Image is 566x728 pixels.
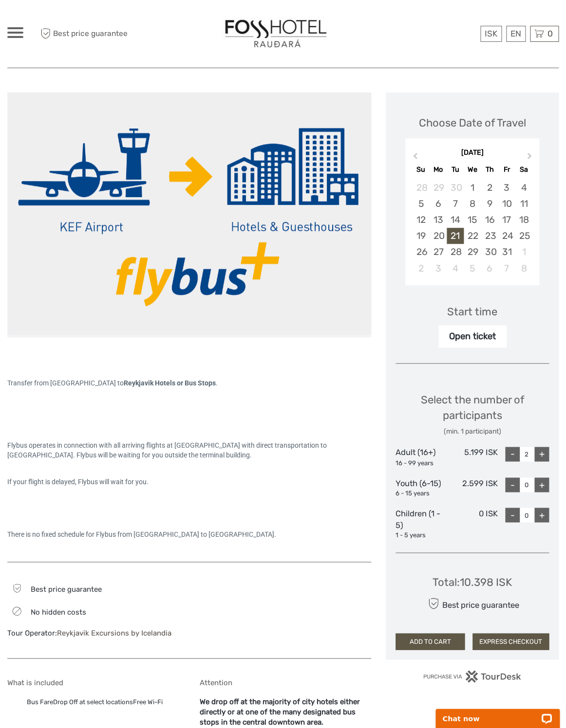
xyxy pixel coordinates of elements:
[481,196,498,212] div: Choose Thursday, October 9th, 2025
[405,148,539,158] div: [DATE]
[481,228,498,244] div: Choose Thursday, October 23rd, 2025
[396,530,447,540] div: 1 - 5 years
[430,180,447,196] div: Choose Monday, September 29th, 2025
[124,379,216,387] strong: Reykjavik Hotels or Bus Stops
[498,180,515,196] div: Choose Friday, October 3rd, 2025
[423,670,522,682] img: PurchaseViaTourDesk.png
[406,150,422,166] button: Previous Month
[7,477,149,485] span: If your flight is delayed, Flybus will wait for you.
[447,260,464,276] div: Choose Tuesday, November 4th, 2025
[396,508,447,540] div: Children (1 - 5)
[433,574,512,589] div: Total : 10.398 ISK
[498,196,515,212] div: Choose Friday, October 10th, 2025
[396,489,447,498] div: 6 - 15 years
[412,244,429,260] div: Choose Sunday, October 26th, 2025
[515,228,532,244] div: Choose Saturday, October 25th, 2025
[222,17,329,51] img: 1559-95cbafc2-de5e-4f3b-9b0d-0fc3a3bc0dff_logo_big.jpg
[515,244,532,260] div: Choose Saturday, November 1st, 2025
[200,678,372,687] h5: Attention
[485,29,497,38] span: ISK
[7,441,328,459] span: Flybus operates in connection with all arriving flights at [GEOGRAPHIC_DATA] with direct transpor...
[464,228,481,244] div: Choose Wednesday, October 22nd, 2025
[447,447,498,467] div: 5.199 ISK
[7,678,179,687] h5: What is included
[396,447,447,467] div: Adult (16+)
[481,260,498,276] div: Choose Thursday, November 6th, 2025
[534,477,549,492] div: +
[481,180,498,196] div: Choose Thursday, October 2nd, 2025
[498,228,515,244] div: Choose Friday, October 24th, 2025
[515,260,532,276] div: Choose Saturday, November 8th, 2025
[464,196,481,212] div: Choose Wednesday, October 8th, 2025
[464,180,481,196] div: Choose Wednesday, October 1st, 2025
[498,212,515,228] div: Choose Friday, October 17th, 2025
[472,633,549,650] button: EXPRESS CHECKOUT
[481,212,498,228] div: Choose Thursday, October 16th, 2025
[412,260,429,276] div: Choose Sunday, November 2nd, 2025
[426,595,519,612] div: Best price guarantee
[515,163,532,176] div: Sa
[438,325,507,347] div: Open ticket
[505,447,520,461] div: -
[505,477,520,492] div: -
[523,150,538,166] button: Next Month
[408,180,536,276] div: month 2025-10
[396,458,447,468] div: 16 - 99 years
[505,508,520,522] div: -
[7,530,276,538] span: There is no fixed schedule for Flybus from [GEOGRAPHIC_DATA] to [GEOGRAPHIC_DATA].
[447,304,497,319] div: Start time
[430,163,447,176] div: Mo
[498,260,515,276] div: Choose Friday, November 7th, 2025
[396,477,447,498] div: Youth (6-15)
[506,26,526,42] div: EN
[447,180,464,196] div: Choose Tuesday, September 30th, 2025
[464,244,481,260] div: Choose Wednesday, October 29th, 2025
[57,628,171,637] a: Reykjavik Excursions by Icelandia
[447,196,464,212] div: Choose Tuesday, October 7th, 2025
[419,115,526,130] div: Choose Date of Travel
[464,212,481,228] div: Choose Wednesday, October 15th, 2025
[38,26,145,42] span: Best price guarantee
[412,196,429,212] div: Choose Sunday, October 5th, 2025
[7,628,179,638] div: Tour Operator:
[200,697,360,727] b: We drop off at the majority of city hotels either directly or at one of the many designated bus s...
[447,244,464,260] div: Choose Tuesday, October 28th, 2025
[534,447,549,461] div: +
[412,228,429,244] div: Choose Sunday, October 19th, 2025
[430,228,447,244] div: Choose Monday, October 20th, 2025
[396,427,549,437] div: (min. 1 participant)
[31,607,86,616] span: No hidden costs
[464,163,481,176] div: We
[481,244,498,260] div: Choose Thursday, October 30th, 2025
[515,212,532,228] div: Choose Saturday, October 18th, 2025
[546,29,554,38] span: 0
[498,163,515,176] div: Fr
[464,260,481,276] div: Choose Wednesday, November 5th, 2025
[412,180,429,196] div: Choose Sunday, September 28th, 2025
[447,508,498,540] div: 0 ISK
[412,163,429,176] div: Su
[430,212,447,228] div: Choose Monday, October 13th, 2025
[396,392,549,437] div: Select the number of participants
[430,196,447,212] div: Choose Monday, October 6th, 2025
[412,212,429,228] div: Choose Sunday, October 12th, 2025
[216,379,218,387] span: .
[515,180,532,196] div: Choose Saturday, October 4th, 2025
[7,379,216,387] span: Transfer from [GEOGRAPHIC_DATA] to
[396,633,465,650] button: ADD TO CART
[430,244,447,260] div: Choose Monday, October 27th, 2025
[481,163,498,176] div: Th
[447,212,464,228] div: Choose Tuesday, October 14th, 2025
[7,92,371,335] img: a771a4b2aca44685afd228bf32f054e4_main_slider.png
[515,196,532,212] div: Choose Saturday, October 11th, 2025
[429,697,566,728] iframe: LiveChat chat widget
[31,584,102,593] span: Best price guarantee
[498,244,515,260] div: Choose Friday, October 31st, 2025
[447,163,464,176] div: Tu
[430,260,447,276] div: Choose Monday, November 3rd, 2025
[534,508,549,522] div: +
[447,477,498,498] div: 2.599 ISK
[7,696,179,707] ul: Bus FareDrop Off at select locationsFree Wi-Fi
